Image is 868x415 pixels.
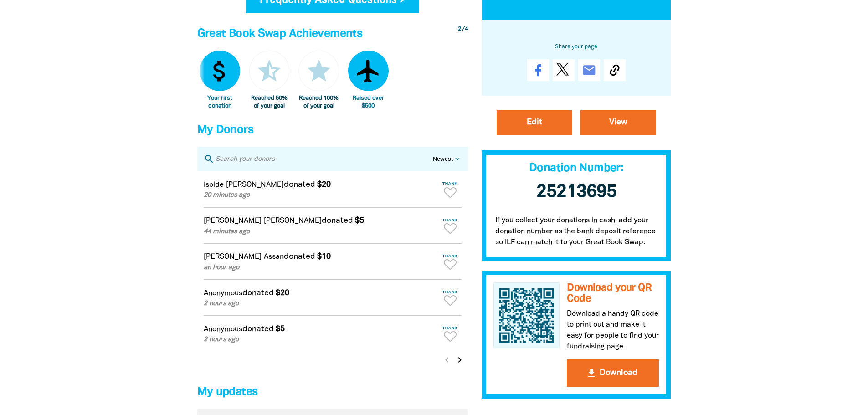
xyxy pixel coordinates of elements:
div: Raised over $500 [348,95,389,110]
span: My Donors [197,125,253,135]
a: Post [553,59,575,81]
span: donated [322,217,353,224]
em: Anonymous [204,290,242,297]
span: donated [284,181,315,188]
i: search [204,154,215,164]
h4: Great Book Swap Achievements [197,25,468,43]
em: $10 [317,253,331,260]
span: 25213695 [536,183,616,200]
em: [PERSON_NAME] [226,182,284,188]
button: Thank [439,322,462,345]
span: Thank [439,254,462,258]
em: $5 [276,325,285,333]
h3: Download your QR Code [567,282,659,304]
button: get_appDownload [567,359,659,387]
span: My updates [197,387,258,397]
span: Thank [439,181,462,186]
a: Share [527,59,549,81]
a: View [580,110,656,134]
button: Thank [439,214,462,237]
em: [PERSON_NAME] [204,254,262,260]
a: Edit [497,110,572,134]
button: Thank [439,178,462,201]
em: [PERSON_NAME] [264,218,322,224]
em: $5 [355,217,364,224]
span: donated [242,289,274,297]
input: Search your donors [215,153,433,165]
p: 44 minutes ago [204,227,437,237]
em: $20 [276,289,289,297]
div: Your first donation [200,95,240,110]
button: Thank [439,250,462,273]
i: get_app [586,368,597,379]
span: 2 [458,26,461,32]
div: / 4 [458,25,468,34]
i: airplanemode_active [354,57,382,85]
em: $20 [317,181,331,188]
i: chevron_right [454,354,465,365]
i: star_half [256,57,283,85]
button: Next page [453,354,466,366]
a: email [578,59,600,81]
em: [PERSON_NAME] [204,218,262,224]
span: Thank [439,290,462,294]
span: donated [284,253,315,260]
div: Reached 50% of your goal [249,95,290,110]
div: Reached 100% of your goal [298,95,339,110]
div: Paginated content [197,171,468,372]
i: attach_money [206,57,233,85]
i: email [582,62,596,77]
button: Copy Link [604,59,626,81]
p: 20 minutes ago [204,190,437,200]
p: If you collect your donations in cash, add your donation number as the bank deposit reference so ... [482,205,671,261]
em: Anonymous [204,326,242,333]
p: an hour ago [204,263,437,273]
i: star [305,57,333,85]
span: donated [242,325,274,333]
em: Isolde [204,182,224,188]
span: Donation Number: [529,163,623,173]
p: 2 hours ago [204,335,437,345]
h6: Share your page [496,42,657,52]
em: Assan [264,254,284,260]
span: Thank [439,218,462,222]
button: Thank [439,286,462,309]
span: Thank [439,326,462,330]
p: 2 hours ago [204,299,437,309]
